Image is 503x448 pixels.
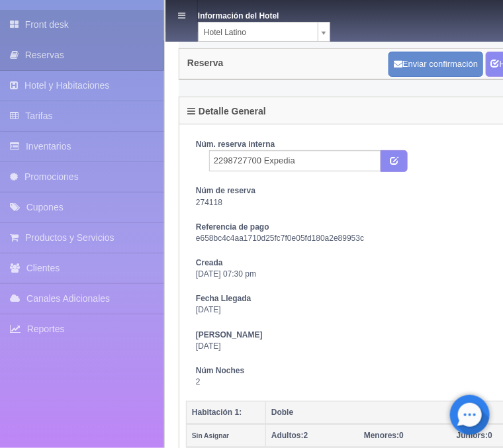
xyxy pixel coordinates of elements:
h4: Reserva [187,58,224,68]
span: 0 [457,431,492,440]
small: Sin Asignar [192,432,229,439]
strong: Adultos: [271,431,304,440]
span: 0 [364,431,404,440]
strong: Juniors: [457,431,488,440]
strong: Menores: [364,431,399,440]
span: Hotel Latino [204,22,312,42]
h4: Detalle General [187,107,266,116]
span: 2 [271,431,308,440]
b: Habitación 1: [192,408,242,417]
a: Hotel Latino [198,22,330,42]
button: Enviar confirmación [389,52,483,77]
dt: Información del Hotel [198,7,304,22]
